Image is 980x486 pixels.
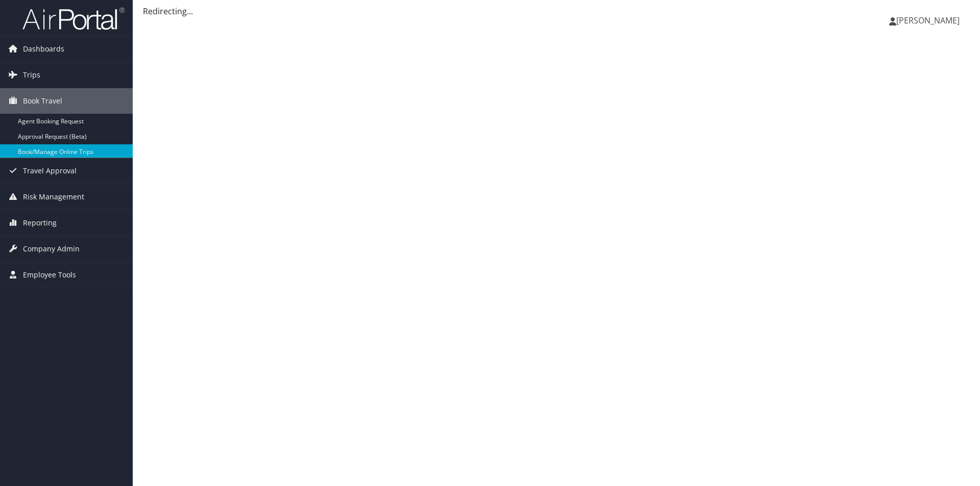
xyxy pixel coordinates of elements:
span: Travel Approval [23,158,77,184]
span: Company Admin [23,236,80,262]
a: [PERSON_NAME] [889,5,970,36]
img: airportal-logo.png [22,7,125,31]
span: Dashboards [23,36,64,62]
div: Redirecting... [143,5,970,17]
span: Book Travel [23,88,62,114]
span: Trips [23,62,40,88]
span: Risk Management [23,184,84,210]
span: Reporting [23,210,57,236]
span: Employee Tools [23,262,76,288]
span: [PERSON_NAME] [896,15,960,26]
